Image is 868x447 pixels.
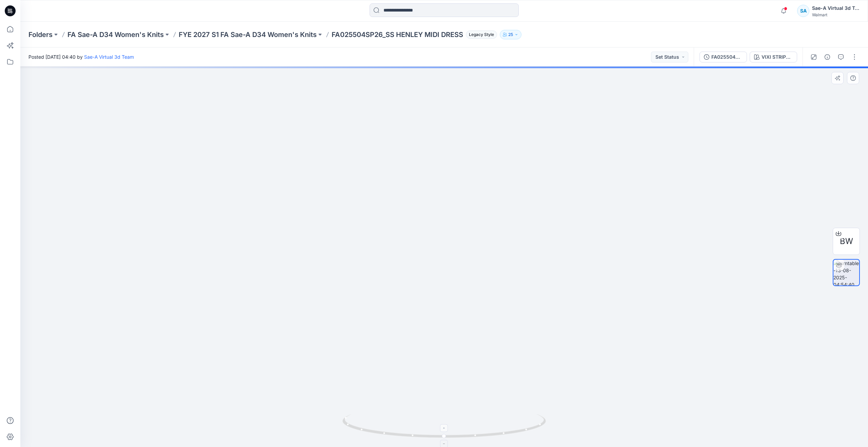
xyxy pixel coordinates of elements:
button: Legacy Style [463,30,497,39]
div: VIXI STRIPE_ CREAM 100 [762,53,793,61]
button: FA025504SP26_SIZE SET_SS HENLEY MIDI DRESS [699,52,747,62]
a: Sae-A Virtual 3d Team [84,54,134,60]
button: Details [822,52,833,62]
img: turntable-13-08-2025-04:54:40 [833,260,859,285]
a: FYE 2027 S1 FA Sae-A D34 Women's Knits [179,30,317,39]
div: SA [797,5,809,17]
button: 25 [500,30,521,39]
p: 25 [508,31,513,38]
p: FA025504SP26_SS HENLEY MIDI DRESS [332,30,463,39]
div: Walmart [812,12,860,17]
a: Folders [28,30,53,39]
div: Sae-A Virtual 3d Team [812,4,860,12]
span: BW [840,235,853,247]
div: FA025504SP26_SIZE SET_SS HENLEY MIDI DRESS [711,53,743,61]
span: Posted [DATE] 04:40 by [28,53,134,60]
button: VIXI STRIPE_ CREAM 100 [750,52,797,62]
span: Legacy Style [466,31,497,39]
a: FA Sae-A D34 Women's Knits [67,30,164,39]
